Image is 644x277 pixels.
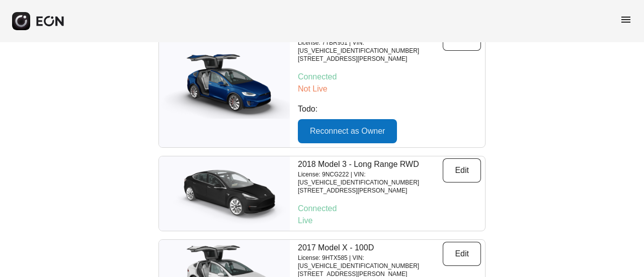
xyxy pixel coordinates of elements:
[298,83,481,95] p: Not Live
[16,16,24,24] img: logo_orange.svg
[298,158,443,170] p: 2018 Model 3 - Long Range RWD
[620,14,632,26] span: menu
[159,161,290,226] img: car
[38,59,90,66] div: Domain Overview
[298,119,397,143] button: Reconnect as Owner
[28,16,49,24] div: v 4.0.25
[298,103,481,115] p: Todo:
[298,71,481,83] p: Connected
[443,158,481,182] button: Edit
[298,254,443,270] p: License: 9HTX585 | VIN: [US_VEHICLE_IDENTIFICATION_NUMBER]
[298,55,443,63] p: [STREET_ADDRESS][PERSON_NAME]
[100,58,108,66] img: tab_keywords_by_traffic_grey.svg
[298,170,443,187] p: License: 9NCG222 | VIN: [US_VEHICLE_IDENTIFICATION_NUMBER]
[16,26,24,34] img: website_grey.svg
[298,39,443,55] p: License: 7TBR951 | VIN: [US_VEHICLE_IDENTIFICATION_NUMBER]
[27,58,35,66] img: tab_domain_overview_orange.svg
[298,215,481,227] p: Live
[159,53,290,119] img: car
[111,59,170,66] div: Keywords by Traffic
[443,242,481,266] button: Edit
[298,242,443,254] p: 2017 Model X - 100D
[26,26,111,34] div: Domain: [DOMAIN_NAME]
[298,187,443,195] p: [STREET_ADDRESS][PERSON_NAME]
[298,203,481,215] p: Connected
